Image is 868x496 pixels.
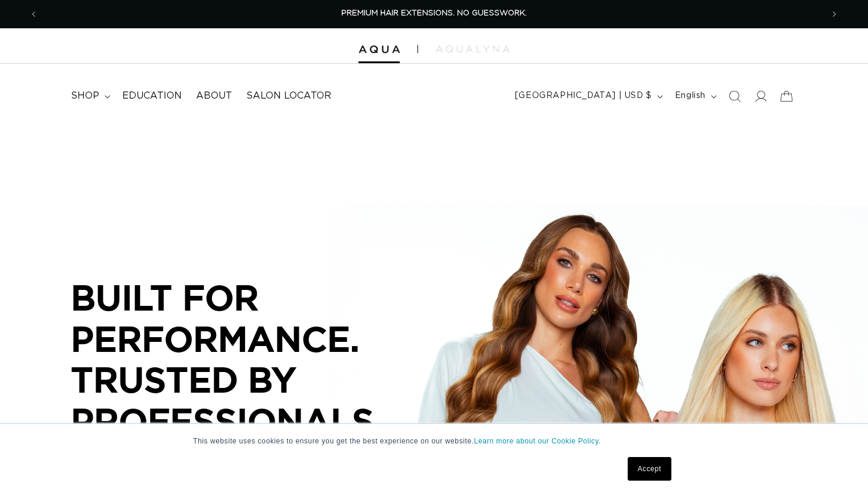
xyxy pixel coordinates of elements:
summary: shop [64,83,115,109]
span: Salon Locator [246,90,331,102]
span: PREMIUM HAIR EXTENSIONS. NO GUESSWORK. [341,9,527,17]
img: Aqua Hair Extensions [358,45,400,54]
summary: Search [722,83,748,109]
button: [GEOGRAPHIC_DATA] | USD $ [508,85,668,107]
a: Learn more about our Cookie Policy. [474,437,601,445]
img: aqualyna.com [436,45,510,53]
span: Education [122,90,182,102]
span: shop [71,90,99,102]
button: Next announcement [821,3,847,25]
span: English [675,90,706,102]
a: About [189,83,239,109]
a: Accept [628,457,671,481]
span: [GEOGRAPHIC_DATA] | USD $ [515,90,652,102]
a: Education [115,83,189,109]
button: Previous announcement [21,3,47,25]
button: English [668,85,722,107]
p: BUILT FOR PERFORMANCE. TRUSTED BY PROFESSIONALS. [71,277,425,441]
a: Salon Locator [239,83,338,109]
p: This website uses cookies to ensure you get the best experience on our website. [193,436,675,446]
span: About [196,90,232,102]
